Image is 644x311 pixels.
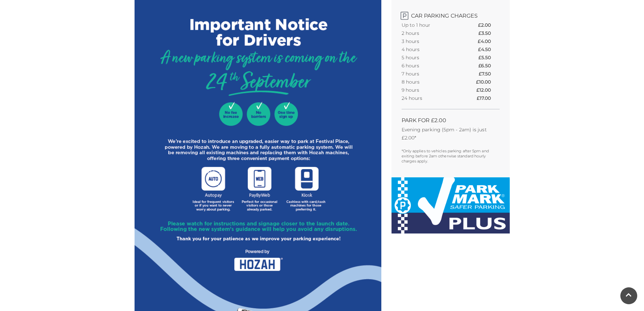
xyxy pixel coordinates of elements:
[391,177,510,234] img: Park-Mark-Plus-LG.jpeg
[402,45,456,53] th: 4 hours
[402,126,500,142] p: Evening parking (5pm - 2am) is just £2.00*
[478,62,499,70] th: £6.50
[402,94,456,102] th: 24 hours
[402,70,456,78] th: 7 hours
[478,53,499,62] th: £5.50
[402,149,500,164] p: *Only applies to vehicles parking after 5pm and exiting before 2am otherwise standard hourly char...
[402,37,456,45] th: 3 hours
[479,70,499,78] th: £7.50
[402,117,500,124] h2: PARK FOR £2.00
[402,62,456,70] th: 6 hours
[402,9,500,19] h2: Car Parking Charges
[402,78,456,86] th: 8 hours
[476,86,500,94] th: £12.00
[402,21,456,29] th: Up to 1 hour
[402,53,456,62] th: 5 hours
[476,78,500,86] th: £10.00
[478,37,499,45] th: £4.00
[478,29,499,37] th: £3.50
[402,29,456,37] th: 2 hours
[478,45,499,53] th: £4.50
[478,21,499,29] th: £2.00
[477,94,500,102] th: £17.00
[402,86,456,94] th: 9 hours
